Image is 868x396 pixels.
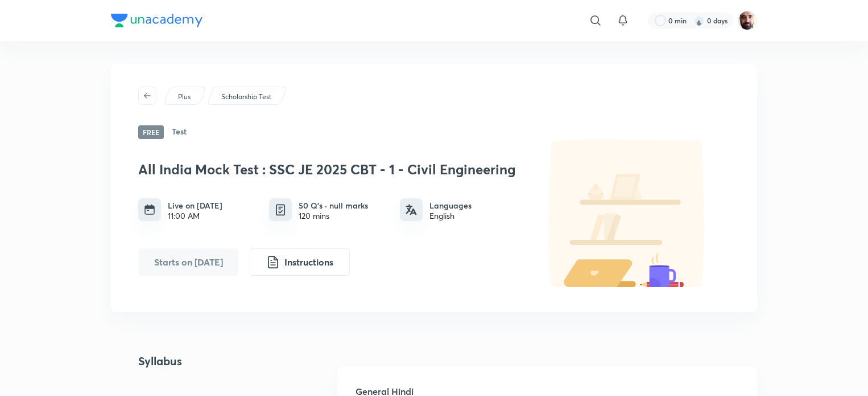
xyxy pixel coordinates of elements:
a: Plus [176,92,193,102]
p: Scholarship Test [221,92,271,102]
img: timing [144,204,155,215]
img: streak [693,15,705,26]
img: default [525,139,730,287]
h6: Test [172,125,187,139]
img: languages [406,204,417,215]
div: English [429,211,472,221]
div: 11:00 AM [168,211,222,221]
img: Devendra BHARDWAJ [738,11,757,30]
a: Scholarship Test [220,92,274,102]
button: Instructions [250,248,350,276]
button: Starts on Oct 12 [138,248,238,276]
img: quiz info [274,203,288,217]
h6: 50 Q’s · null marks [299,199,368,211]
img: instruction [266,255,280,269]
h6: Live on [DATE] [168,199,222,211]
p: Plus [178,92,191,102]
img: Company Logo [111,14,202,27]
h6: Languages [429,199,472,211]
h3: All India Mock Test : SSC JE 2025 CBT - 1 - Civil Engineering [138,161,519,178]
div: 120 mins [299,211,368,221]
span: Free [138,125,164,139]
